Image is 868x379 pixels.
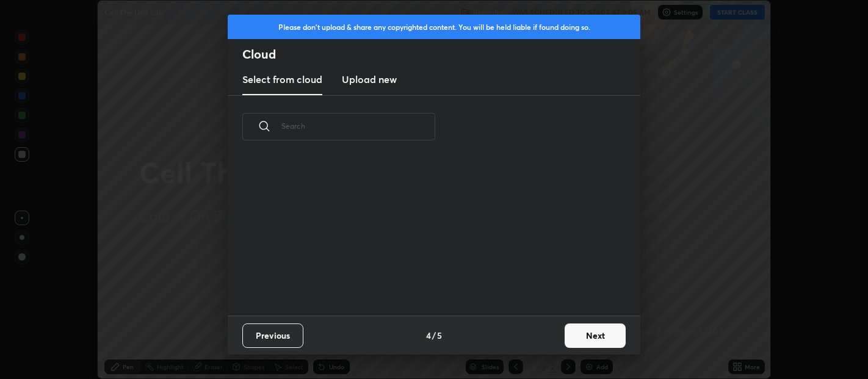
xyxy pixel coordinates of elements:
[242,72,322,87] h3: Select from cloud
[281,100,435,152] input: Search
[242,323,303,348] button: Previous
[437,329,442,342] h4: 5
[242,46,640,62] h2: Cloud
[426,329,431,342] h4: 4
[228,154,626,316] div: grid
[432,329,436,342] h4: /
[565,323,626,348] button: Next
[342,72,397,87] h3: Upload new
[228,15,640,39] div: Please don't upload & share any copyrighted content. You will be held liable if found doing so.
